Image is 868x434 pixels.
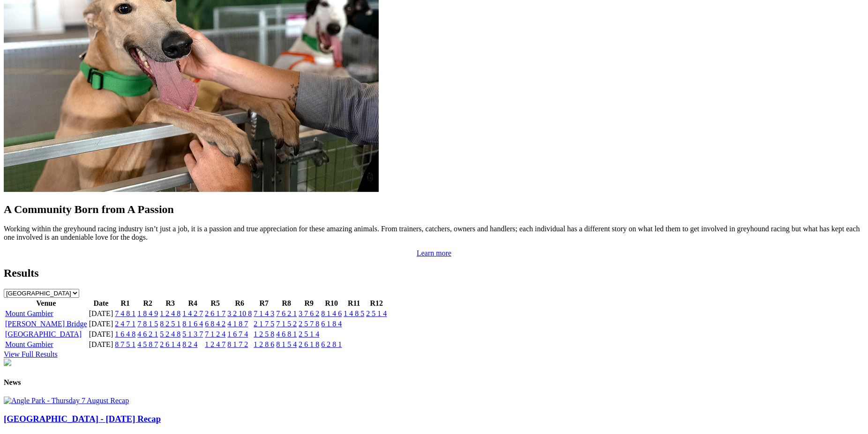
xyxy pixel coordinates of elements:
[299,330,319,338] a: 2 5 1 4
[182,330,203,338] a: 5 1 3 7
[343,299,365,308] th: R11
[160,330,180,338] a: 5 2 4 8
[5,309,53,317] a: Mount Gambier
[298,299,320,308] th: R9
[344,309,364,317] a: 1 4 8 5
[115,330,135,338] a: 1 6 4 8
[366,309,387,317] a: 2 5 1 4
[417,249,451,257] a: Learn more
[227,320,248,328] a: 4 1 8 7
[299,340,319,348] a: 2 6 1 8
[321,320,342,328] a: 6 1 8 4
[321,309,342,317] a: 8 1 4 6
[254,320,274,328] a: 2 1 7 5
[160,340,180,348] a: 2 6 1 4
[299,309,319,317] a: 3 7 6 2
[227,340,248,348] a: 8 1 7 2
[254,330,274,338] a: 1 2 5 8
[299,320,319,328] a: 2 5 7 8
[254,309,274,317] a: 7 1 4 3
[254,340,274,348] a: 1 2 8 6
[182,340,197,348] a: 8 2 4
[276,330,297,338] a: 4 6 8 1
[115,309,135,317] a: 7 4 8 1
[160,309,180,317] a: 1 2 4 8
[205,309,225,317] a: 2 6 1 7
[5,340,53,348] a: Mount Gambier
[4,378,864,387] h4: News
[205,330,225,338] a: 7 1 2 4
[366,299,387,308] th: R12
[89,330,114,339] td: [DATE]
[89,299,114,308] th: Date
[227,330,248,338] a: 1 6 7 4
[321,340,342,348] a: 6 2 8 1
[276,299,297,308] th: R8
[89,340,114,349] td: [DATE]
[89,309,114,318] td: [DATE]
[160,320,180,328] a: 8 2 5 1
[4,267,864,280] h2: Results
[137,330,158,338] a: 4 6 2 1
[4,414,161,424] a: [GEOGRAPHIC_DATA] - [DATE] Recap
[227,299,252,308] th: R6
[5,320,87,328] a: [PERSON_NAME] Bridge
[115,340,135,348] a: 8 7 5 1
[4,359,11,366] img: chasers_homepage.jpg
[205,320,225,328] a: 6 8 4 2
[4,350,58,358] a: View Full Results
[4,397,129,405] img: Angle Park - Thursday 7 August Recap
[276,340,297,348] a: 8 1 5 4
[89,319,114,329] td: [DATE]
[137,299,158,308] th: R2
[253,299,275,308] th: R7
[182,309,203,317] a: 1 4 2 7
[205,340,225,348] a: 1 2 4 7
[321,299,342,308] th: R10
[276,320,297,328] a: 7 1 5 2
[4,203,864,216] h2: A Community Born from A Passion
[137,340,158,348] a: 4 5 8 7
[227,309,252,317] a: 3 2 10 8
[115,320,135,328] a: 2 4 7 1
[182,299,203,308] th: R4
[5,330,82,338] a: [GEOGRAPHIC_DATA]
[4,225,864,242] p: Working within the greyhound racing industry isn’t just a job, it is a passion and true appreciat...
[5,299,88,308] th: Venue
[182,320,203,328] a: 8 1 6 4
[204,299,226,308] th: R5
[137,320,158,328] a: 7 8 1 5
[137,309,158,317] a: 1 8 4 9
[276,309,297,317] a: 7 6 2 1
[114,299,136,308] th: R1
[159,299,181,308] th: R3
